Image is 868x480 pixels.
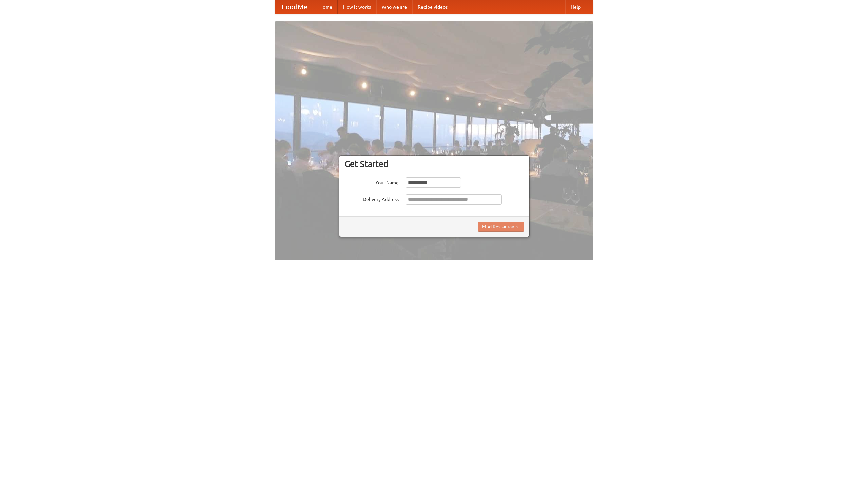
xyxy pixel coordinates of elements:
label: Delivery Address [344,194,399,203]
a: Help [565,0,586,14]
a: FoodMe [275,0,314,14]
button: Find Restaurants! [478,222,524,232]
a: Recipe videos [412,0,453,14]
a: How it works [338,0,376,14]
label: Your Name [344,177,399,186]
h3: Get Started [344,159,524,169]
a: Home [314,0,338,14]
a: Who we are [376,0,412,14]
